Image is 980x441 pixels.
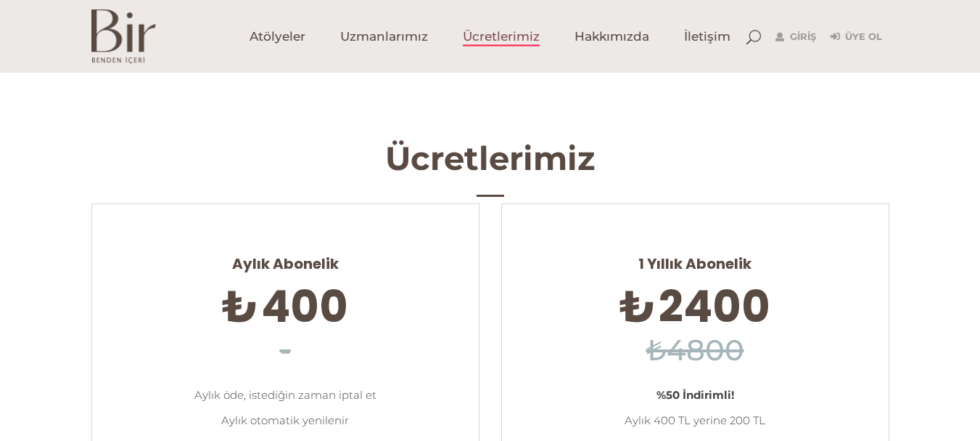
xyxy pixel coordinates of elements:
[114,382,457,408] li: Aylık öde, istediğin zaman iptal et
[524,408,867,433] li: Aylık 400 TL yerine 200 TL
[619,276,656,337] span: ₺
[524,329,867,372] h6: ₺4800
[114,408,457,433] li: Aylık otomatik yenilenir
[463,28,540,45] span: Ücretlerimiz
[340,28,428,45] span: Uzmanlarımız
[250,28,305,45] span: Atölyeler
[575,28,649,45] span: Hakkımızda
[656,388,734,402] strong: %50 İndirimli!
[659,276,770,337] span: 2400
[524,242,867,273] span: 1 Yıllık Abonelik
[261,276,348,337] span: 400
[114,242,457,273] span: Aylık Abonelik
[114,329,457,372] h6: -
[222,276,258,337] span: ₺
[684,28,730,45] span: İletişim
[831,28,882,46] a: Üye Ol
[775,28,816,46] a: Giriş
